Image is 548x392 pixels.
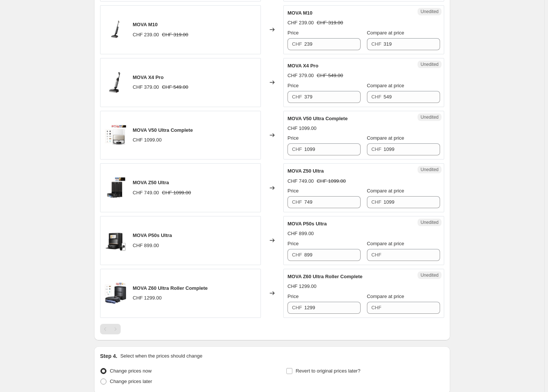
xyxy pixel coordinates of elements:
[371,252,382,258] span: CHF
[421,61,439,67] span: Unedited
[371,305,382,310] span: CHF
[133,285,208,291] span: MOVA Z60 Ultra Roller Complete
[287,168,324,174] span: MOVA Z50 Ultra
[292,41,302,47] span: CHF
[287,116,347,121] span: MOVA V50 Ultra Complete
[133,180,169,185] span: MOVA Z50 Ultra
[317,72,343,79] strike: CHF 549.00
[367,241,404,246] span: Compare at price
[292,94,302,100] span: CHF
[287,221,327,227] span: MOVA P50s Ultra
[287,30,299,36] span: Price
[104,282,127,304] img: z60-ultra-roller-thumb_80x.png
[104,124,127,146] img: V50_product_80x.jpg
[287,274,362,279] span: MOVA Z60 Ultra Roller Complete
[317,177,346,185] strike: CHF 1099.00
[287,10,312,16] span: MOVA M10
[421,114,439,120] span: Unedited
[104,229,127,252] img: 1-_2_80x.jpg
[100,324,121,334] nav: Pagination
[110,379,152,384] span: Change prices later
[133,83,159,91] div: CHF 379.00
[104,177,127,199] img: Z50-CH_80x.jpg
[133,31,159,39] div: CHF 239.00
[287,230,314,237] div: CHF 899.00
[104,71,127,94] img: X4pro-thumbnail-1_80x.png
[133,22,157,27] span: MOVA M10
[110,368,151,374] span: Change prices now
[367,294,404,299] span: Compare at price
[371,94,382,100] span: CHF
[133,75,163,80] span: MOVA X4 Pro
[317,19,343,27] strike: CHF 319.00
[287,188,299,194] span: Price
[287,283,316,290] div: CHF 1299.00
[421,9,439,15] span: Unedited
[421,272,439,278] span: Unedited
[162,31,188,39] strike: CHF 319.00
[287,83,299,88] span: Price
[292,146,302,152] span: CHF
[367,83,404,88] span: Compare at price
[133,127,193,133] span: MOVA V50 Ultra Complete
[367,188,404,194] span: Compare at price
[287,125,316,132] div: CHF 1099.00
[367,135,404,141] span: Compare at price
[133,189,159,197] div: CHF 749.00
[371,199,382,205] span: CHF
[292,199,302,205] span: CHF
[133,294,162,302] div: CHF 1299.00
[371,41,382,47] span: CHF
[371,146,382,152] span: CHF
[292,252,302,258] span: CHF
[162,189,191,197] strike: CHF 1099.00
[292,305,302,310] span: CHF
[287,19,314,27] div: CHF 239.00
[133,136,162,144] div: CHF 1099.00
[100,352,117,360] h2: Step 4.
[287,177,314,185] div: CHF 749.00
[287,63,318,69] span: MOVA X4 Pro
[162,83,188,91] strike: CHF 549.00
[296,368,361,374] span: Revert to original prices later?
[287,241,299,246] span: Price
[287,135,299,141] span: Price
[421,167,439,173] span: Unedited
[421,219,439,225] span: Unedited
[133,233,172,238] span: MOVA P50s Ultra
[133,242,159,249] div: CHF 899.00
[104,18,127,41] img: 1-M10bk-45_7950081e-efb4-4e90-b7b0-f558d17205e3_80x.png
[287,72,314,79] div: CHF 379.00
[287,294,299,299] span: Price
[367,30,404,36] span: Compare at price
[120,352,202,360] p: Select when the prices should change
